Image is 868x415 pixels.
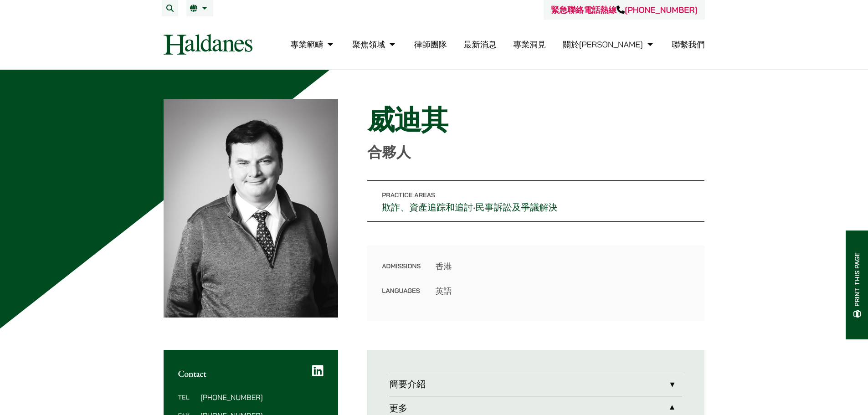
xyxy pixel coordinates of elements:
[476,201,558,213] a: 民事訴訟及爭議解決
[352,39,397,50] a: 聚焦領域
[414,39,447,50] a: 律師團隊
[367,143,704,161] p: 合夥人
[382,260,421,285] dt: Admissions
[672,39,705,50] a: 聯繫我們
[367,103,704,136] h1: 威迪其
[551,5,697,15] a: 緊急聯絡電話熱線[PHONE_NUMBER]
[563,39,655,50] a: 關於何敦
[190,5,210,12] a: 繁
[367,180,704,222] p: •
[382,191,435,199] span: Practice Areas
[178,394,197,412] dt: Tel
[389,372,683,396] a: 簡要介紹
[200,394,324,401] dd: [PHONE_NUMBER]
[382,201,473,213] a: 欺詐、資產追踪和追討
[178,368,324,379] h2: Contact
[164,34,252,55] img: Logo of Haldanes
[513,39,546,50] a: 專業洞見
[312,364,324,377] a: LinkedIn
[290,39,335,50] a: 專業範疇
[463,39,496,50] a: 最新消息
[382,285,421,297] dt: Languages
[435,260,690,272] dd: 香港
[435,285,690,297] dd: 英語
